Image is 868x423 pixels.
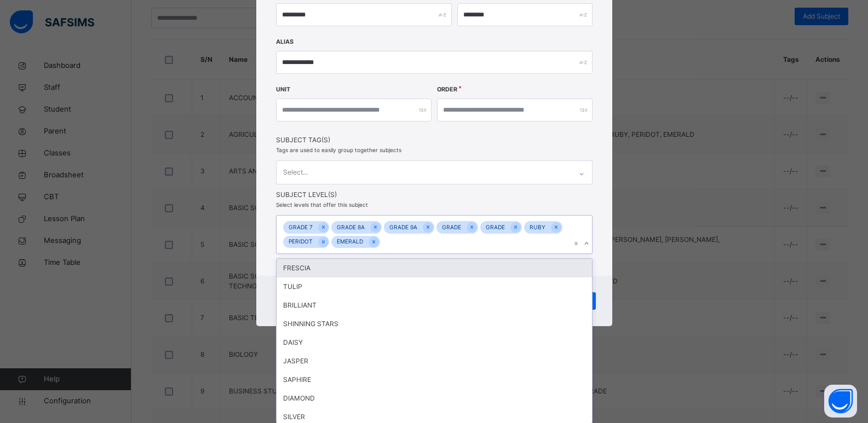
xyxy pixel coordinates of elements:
[437,85,457,94] label: Order
[276,85,290,94] label: Unit
[276,190,593,200] span: Subject Level(s)
[436,221,467,234] div: GRADE
[277,315,592,333] div: SHINNING STARS
[277,333,592,352] div: DAISY
[384,221,423,234] div: GRADE 9A
[276,147,401,153] span: Tags are used to easily group together subjects
[277,352,592,370] div: JASPER
[480,221,510,234] div: GRADE
[524,221,551,234] div: RUBY
[276,135,593,145] span: Subject Tag(s)
[283,236,318,248] div: PERIDOT
[277,259,592,277] div: FRESCIA
[331,236,369,248] div: EMERALD
[276,38,294,47] label: Alias
[331,221,370,234] div: GRADE 8A
[276,201,368,208] span: Select levels that offer this subject
[277,277,592,296] div: TULIP
[824,385,857,418] button: Open asap
[283,162,308,183] div: Select...
[277,370,592,389] div: SAPHIRE
[283,221,318,234] div: GRADE 7
[277,389,592,408] div: DIAMOND
[277,296,592,315] div: BRILLIANT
